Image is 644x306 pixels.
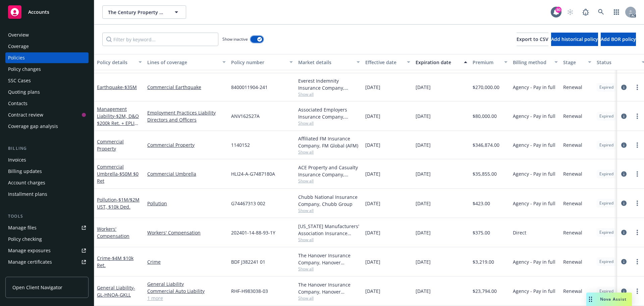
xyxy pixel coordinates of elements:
a: Pollution [147,200,226,207]
div: Status [597,59,638,66]
div: Effective date [365,59,403,66]
span: Show all [298,178,360,184]
div: Policy changes [8,64,41,75]
span: Add BOR policy [601,36,636,42]
span: Renewal [563,258,582,265]
a: Policy checking [5,234,89,245]
div: Contract review [8,110,43,120]
a: more [633,170,641,178]
span: [DATE] [416,288,431,295]
span: [DATE] [365,229,380,236]
span: 1140152 [231,141,250,148]
span: [DATE] [416,113,431,120]
a: Contacts [5,98,89,109]
a: Accounts [5,3,89,21]
span: HLI24-A-G7487180A [231,170,275,177]
a: Report a Bug [579,5,592,19]
a: more [633,83,641,91]
div: Expiration date [416,59,460,66]
span: Direct [513,229,526,236]
span: Renewal [563,288,582,295]
a: General Liability [147,280,226,288]
span: Expired [599,229,613,235]
a: Manage certificates [5,257,89,267]
span: Show inactive [222,36,248,42]
div: Associated Employers Insurance Company, Associated Employers Insurance Company, RT Specialty Insu... [298,106,360,120]
a: more [633,112,641,120]
a: Manage files [5,222,89,233]
span: 8400011904-241 [231,84,268,91]
a: Manage exposures [5,245,89,256]
span: Show all [298,266,360,272]
a: Contract review [5,110,89,120]
a: Commercial Property [147,141,226,148]
span: 202401-14-88-93-1Y [231,229,275,236]
div: Manage files [8,222,37,233]
a: Invoices [5,155,89,165]
div: ACE Property and Casualty Insurance Company, Chubb Group, Distinguished Programs Group, LLC [298,164,360,178]
a: SSC Cases [5,75,89,86]
a: General Liability [97,285,135,298]
a: Account charges [5,177,89,188]
span: - $35M [123,84,137,90]
a: more [633,258,641,266]
div: SSC Cases [8,75,31,86]
span: [DATE] [365,113,380,120]
a: circleInformation [620,228,628,236]
button: Expiration date [413,54,470,70]
a: Earthquake [97,84,137,90]
div: Manage claims [8,268,42,279]
button: Add BOR policy [601,33,636,46]
div: Stage [563,59,584,66]
span: Add historical policy [551,36,598,42]
a: circleInformation [620,258,628,266]
span: $270,000.00 [473,84,499,91]
a: more [633,199,641,207]
a: Billing updates [5,166,89,177]
button: Policy details [94,54,145,70]
span: Show all [298,295,360,301]
span: Expired [599,200,613,206]
span: Agency - Pay in full [513,288,555,295]
button: The Century Property Owners Association [102,5,186,19]
span: [DATE] [416,200,431,207]
a: Manage claims [5,268,89,279]
div: Billing [5,145,89,152]
a: Employment Practices Liability [147,109,226,116]
span: Renewal [563,200,582,207]
span: Accounts [28,9,49,15]
span: $346,874.00 [473,141,499,148]
span: Agency - Pay in full [513,113,555,120]
span: [DATE] [365,170,380,177]
span: Expired [599,259,613,265]
button: Billing method [510,54,560,70]
input: Filter by keyword... [102,33,218,46]
span: Agency - Pay in full [513,141,555,148]
span: Renewal [563,141,582,148]
a: Workers' Compensation [147,229,226,236]
span: Show all [298,237,360,243]
div: The Hanover Insurance Company, Hanover Insurance Group [298,281,360,295]
a: Commercial Earthquake [147,84,226,91]
a: Coverage [5,41,89,52]
button: Nova Assist [586,293,632,306]
span: $23,794.00 [473,288,497,295]
a: circleInformation [620,170,628,178]
div: Billing updates [8,166,42,177]
span: - $50M $0 Ret [97,171,139,184]
a: Commercial Auto Liability [147,288,226,295]
a: Commercial Umbrella [147,170,226,177]
span: [DATE] [365,84,380,91]
span: Expired [599,142,613,148]
a: Start snowing [563,5,577,19]
span: Nova Assist [600,296,627,302]
div: Policy details [97,59,135,66]
span: Agency - Pay in full [513,200,555,207]
a: circleInformation [620,199,628,207]
a: Installment plans [5,189,89,200]
span: $375.00 [473,229,490,236]
a: circleInformation [620,83,628,91]
div: Billing method [513,59,550,66]
button: Effective date [363,54,413,70]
